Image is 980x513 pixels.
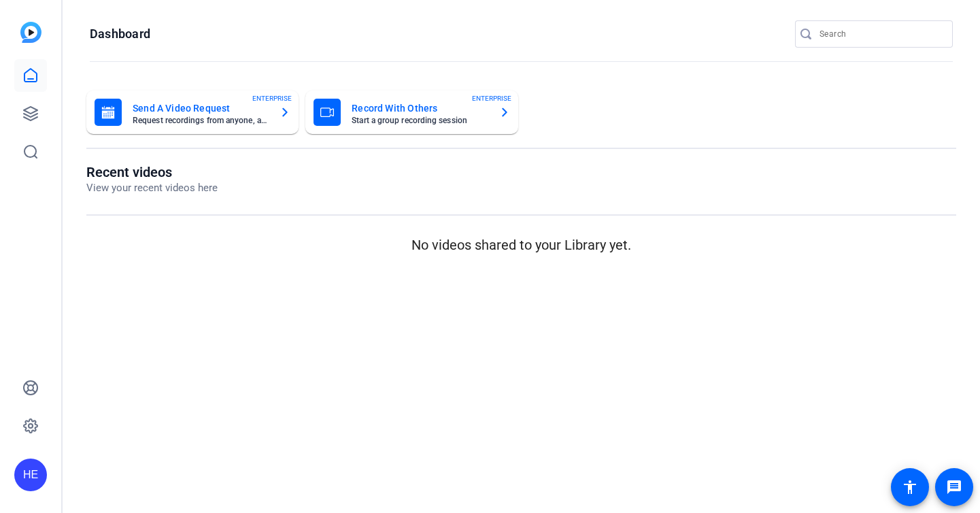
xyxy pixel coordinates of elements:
button: Send A Video RequestRequest recordings from anyone, anywhereENTERPRISE [86,90,299,134]
button: Record With OthersStart a group recording sessionENTERPRISE [305,90,518,134]
p: No videos shared to your Library yet. [86,235,956,255]
p: View your recent videos here [86,180,218,196]
div: HE [14,459,47,491]
mat-card-subtitle: Request recordings from anyone, anywhere [133,116,269,125]
img: blue-gradient.svg [20,22,41,43]
mat-icon: message [946,479,962,495]
input: Search [820,26,942,42]
h1: Dashboard [90,26,150,42]
mat-icon: accessibility [902,479,918,495]
mat-card-title: Record With Others [352,100,488,116]
span: ENTERPRISE [252,93,292,103]
h1: Recent videos [86,164,218,180]
mat-card-subtitle: Start a group recording session [352,116,488,125]
mat-card-title: Send A Video Request [133,100,269,116]
span: ENTERPRISE [472,93,511,103]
